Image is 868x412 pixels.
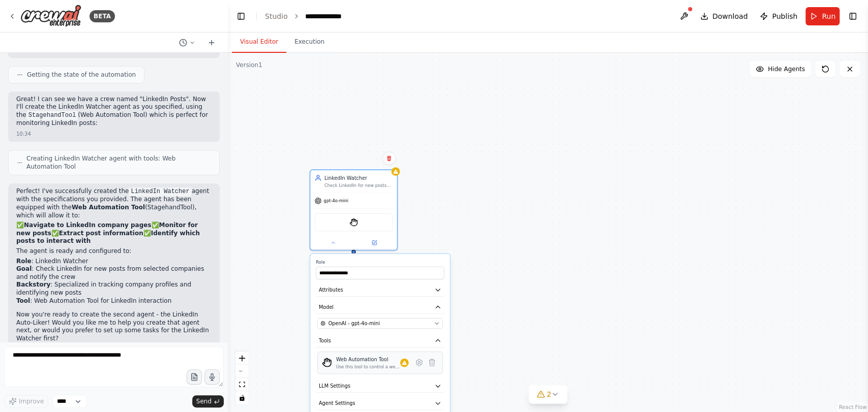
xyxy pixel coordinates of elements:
p: Perfect! I've successfully created the agent with the specifications you provided. The agent has ... [16,187,212,219]
span: LLM Settings [319,383,350,390]
li: : Check LinkedIn for new posts from selected companies and notify the crew [16,265,212,281]
button: Visual Editor [232,31,286,53]
span: Getting the state of the automation [27,71,136,79]
strong: Goal [16,265,32,272]
div: Version 1 [236,61,262,69]
strong: Navigate to LinkedIn company pages [24,221,152,229]
div: Use this tool to control a web browser and interact with websites using natural language. Capabil... [336,364,400,369]
p: ✅ ✅ ✅ ✅ [16,221,212,245]
button: Download [696,7,752,25]
button: Switch to previous chat [175,37,199,49]
li: : Web Automation Tool for LinkedIn interaction [16,297,212,305]
p: Great! I can see we have a crew named "LinkedIn Posts". Now I'll create the LinkedIn Watcher agen... [16,96,212,128]
button: Agent Settings [316,397,444,410]
button: Upload files [187,369,202,385]
span: OpenAI - gpt-4o-mini [328,320,380,327]
span: Model [319,304,334,311]
a: React Flow attribution [839,404,866,410]
div: LinkedIn WatcherCheck LinkedIn for new posts from selected companies and notify the crewgpt-4o-mi... [310,170,398,250]
button: Delete tool [426,356,438,369]
strong: Web Automation Tool [72,204,145,211]
strong: Role [16,258,32,265]
button: Click to speak your automation idea [204,369,220,385]
p: Now you're ready to create the second agent - the LinkedIn Auto-Liker! Would you like me to help ... [16,311,212,342]
button: Model [316,301,444,314]
button: Configure tool [413,356,426,369]
button: Start a new chat [203,37,220,49]
button: Open in side panel [354,238,394,247]
strong: Identify which posts to interact with [16,230,200,245]
p: The agent is ready and configured to: [16,247,212,256]
span: Hide Agents [768,65,805,73]
button: Run [805,7,840,25]
code: StagehandTool [26,111,78,120]
button: Send [192,395,224,407]
img: StagehandTool [322,358,332,367]
span: Agent Settings [319,400,355,407]
button: fit view [235,378,249,391]
strong: Monitor for new posts [16,221,198,237]
span: Send [196,397,212,405]
a: Studio [265,12,288,20]
span: Tools [319,337,331,344]
button: OpenAI - gpt-4o-mini [317,318,443,329]
label: Role [316,260,444,265]
button: Show right sidebar [846,9,860,23]
span: 2 [547,389,551,399]
span: Attributes [319,287,343,294]
button: 2 [528,385,567,404]
button: Attributes [316,283,444,297]
span: Publish [772,11,797,21]
button: Hide Agents [750,61,811,77]
div: Web Automation Tool [336,356,400,363]
img: Logo [20,5,81,27]
div: Check LinkedIn for new posts from selected companies and notify the crew [324,183,393,188]
strong: Tool [16,297,30,304]
span: gpt-4o-mini [323,198,348,204]
button: Publish [756,7,801,25]
button: Improve [4,395,48,408]
li: : LinkedIn Watcher [16,258,212,266]
nav: breadcrumb [265,11,351,21]
button: zoom in [235,352,249,365]
span: Improve [19,397,44,405]
button: LLM Settings [316,379,444,393]
button: Tools [316,334,444,347]
button: Execution [286,31,333,53]
strong: Backstory [16,281,50,288]
button: toggle interactivity [235,391,249,404]
span: Creating LinkedIn Watcher agent with tools: Web Automation Tool [26,154,211,171]
span: Run [822,11,835,21]
button: Delete node [382,152,396,165]
div: LinkedIn Watcher [324,174,393,181]
button: Hide left sidebar [234,9,248,23]
div: React Flow controls [235,352,249,404]
div: BETA [89,10,115,22]
div: 10:34 [16,130,31,138]
strong: Extract post information [59,230,143,237]
button: zoom out [235,365,249,378]
span: Download [712,11,748,21]
code: LinkedIn Watcher [129,187,191,196]
img: StagehandTool [349,218,358,227]
li: : Specialized in tracking company profiles and identifying new posts [16,281,212,297]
